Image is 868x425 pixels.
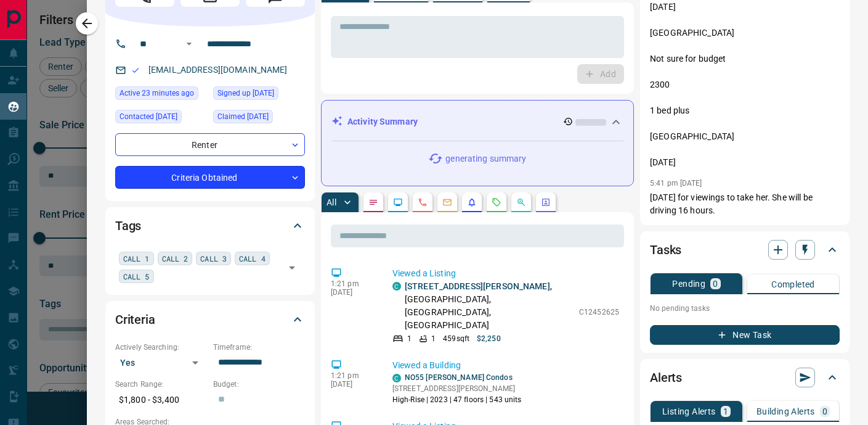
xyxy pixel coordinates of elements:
[723,407,728,416] p: 1
[443,333,469,344] p: 459 sqft
[822,407,827,416] p: 0
[120,110,177,123] span: Contacted [DATE]
[327,198,336,207] p: All
[217,87,274,99] span: Signed up [DATE]
[115,110,207,127] div: Fri Apr 04 2025
[331,380,374,389] p: [DATE]
[393,197,403,207] svg: Lead Browsing Activity
[347,115,418,128] p: Activity Summary
[115,379,207,390] p: Search Range:
[442,197,452,207] svg: Emails
[672,279,705,288] p: Pending
[115,86,207,104] div: Tue Oct 14 2025
[115,310,155,329] h2: Criteria
[662,407,716,416] p: Listing Alerts
[115,342,207,353] p: Actively Searching:
[200,252,227,265] span: CALL 3
[213,86,305,104] div: Mon Mar 25 2024
[713,279,718,288] p: 0
[392,267,619,280] p: Viewed a Listing
[331,110,623,133] div: Activity Summary
[213,342,305,353] p: Timeframe:
[213,110,305,127] div: Sun Feb 16 2025
[650,325,840,345] button: New Task
[392,359,619,372] p: Viewed a Building
[650,240,681,260] h2: Tasks
[331,288,374,297] p: [DATE]
[650,191,840,217] p: [DATE] for viewings to take her. She will be driving 16 hours.
[756,407,815,416] p: Building Alerts
[115,353,207,373] div: Yes
[120,87,194,99] span: Active 23 minutes ago
[283,259,301,276] button: Open
[392,282,401,291] div: condos.ca
[123,252,150,265] span: CALL 1
[213,379,305,390] p: Budget:
[115,211,305,241] div: Tags
[239,252,266,265] span: CALL 4
[115,216,141,236] h2: Tags
[650,1,840,169] p: [DATE] [GEOGRAPHIC_DATA] Not sure for budget 2300 1 bed plus [GEOGRAPHIC_DATA] [DATE]
[123,270,150,283] span: CALL 5
[115,305,305,334] div: Criteria
[579,307,619,318] p: C12452625
[405,281,550,291] a: [STREET_ADDRESS][PERSON_NAME]
[650,368,682,387] h2: Alerts
[331,371,374,380] p: 1:21 pm
[217,110,269,123] span: Claimed [DATE]
[115,390,207,410] p: $1,800 - $3,400
[115,166,305,189] div: Criteria Obtained
[331,279,374,288] p: 1:21 pm
[418,197,428,207] svg: Calls
[650,235,840,265] div: Tasks
[650,299,840,318] p: No pending tasks
[541,197,551,207] svg: Agent Actions
[467,197,477,207] svg: Listing Alerts
[516,197,526,207] svg: Opportunities
[771,280,815,289] p: Completed
[115,133,305,156] div: Renter
[392,394,522,405] p: High-Rise | 2023 | 47 floors | 543 units
[182,36,197,51] button: Open
[431,333,436,344] p: 1
[492,197,501,207] svg: Requests
[650,179,702,188] p: 5:41 pm [DATE]
[162,252,189,265] span: CALL 2
[405,280,573,332] p: , [GEOGRAPHIC_DATA], [GEOGRAPHIC_DATA], [GEOGRAPHIC_DATA]
[445,152,526,165] p: generating summary
[650,363,840,392] div: Alerts
[368,197,378,207] svg: Notes
[407,333,412,344] p: 1
[148,65,288,75] a: [EMAIL_ADDRESS][DOMAIN_NAME]
[405,373,513,382] a: NO55 [PERSON_NAME] Condos
[131,66,140,75] svg: Email Valid
[477,333,501,344] p: $2,250
[392,383,522,394] p: [STREET_ADDRESS][PERSON_NAME]
[392,374,401,382] div: condos.ca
